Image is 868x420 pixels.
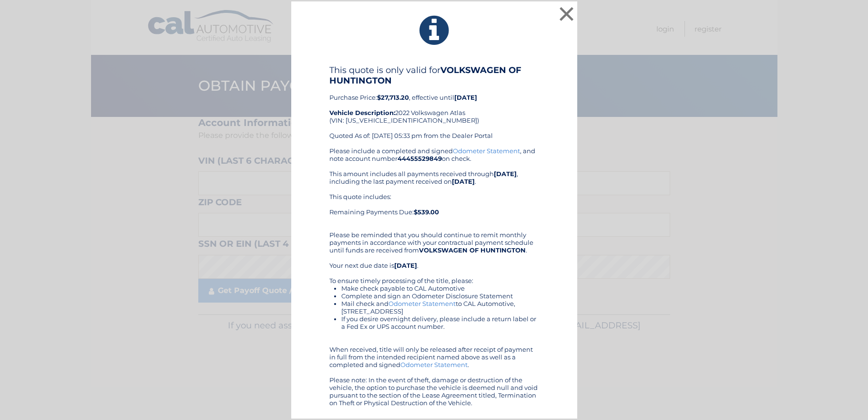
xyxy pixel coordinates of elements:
[329,147,539,407] div: Please include a completed and signed , and note account number on check. This amount includes al...
[329,65,539,147] div: Purchase Price: , effective until 2022 Volkswagen Atlas (VIN: [US_VEHICLE_IDENTIFICATION_NUMBER])...
[398,155,442,162] b: 44455529849
[329,65,539,86] h4: This quote is only valid for
[329,193,539,223] div: This quote includes: Remaining Payments Due:
[400,361,468,368] a: Odometer Statement
[329,109,395,116] strong: Vehicle Description:
[419,246,526,254] b: VOLKSWAGEN OF HUNTINGTON
[494,170,517,178] b: [DATE]
[329,65,521,86] b: VOLKSWAGEN OF HUNTINGTON
[341,284,539,292] li: Make check payable to CAL Automotive
[341,292,539,300] li: Complete and sign an Odometer Disclosure Statement
[394,262,417,269] b: [DATE]
[453,147,520,155] a: Odometer Statement
[388,300,456,307] a: Odometer Statement
[377,94,409,101] b: $27,713.20
[341,315,539,330] li: If you desire overnight delivery, please include a return label or a Fed Ex or UPS account number.
[341,300,539,315] li: Mail check and to CAL Automotive, [STREET_ADDRESS]
[557,4,576,23] button: ×
[414,208,439,216] b: $539.00
[452,178,475,185] b: [DATE]
[454,94,477,101] b: [DATE]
